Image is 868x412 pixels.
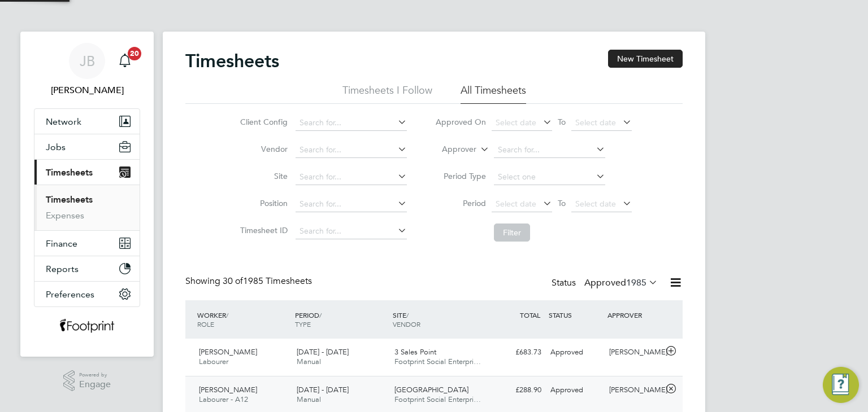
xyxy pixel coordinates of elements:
div: [PERSON_NAME] [605,381,663,400]
span: Preferences [46,289,94,300]
span: 1985 Timesheets [223,275,312,287]
span: [PERSON_NAME] [199,347,257,357]
label: Timesheet ID [237,225,288,235]
div: Timesheets [34,185,140,230]
span: Manual [297,357,321,366]
a: Expenses [46,210,84,221]
button: Network [34,109,140,134]
span: Timesheets [46,167,93,178]
span: TYPE [295,319,311,328]
a: 20 [114,43,136,79]
span: Network [46,116,81,127]
span: JB [80,54,95,68]
a: Go to home page [34,318,140,336]
span: Select date [575,199,616,209]
span: 3 Sales Point [394,347,436,357]
span: Powered by [79,370,111,380]
span: Jobs [46,142,66,152]
h2: Timesheets [185,50,279,72]
input: Select one [494,169,605,185]
span: / [406,310,409,319]
div: APPROVER [605,305,663,325]
span: ROLE [197,319,214,328]
label: Approved On [435,117,486,127]
button: Timesheets [34,160,140,185]
label: Vendor [237,144,288,154]
span: To [554,196,569,211]
div: £683.73 [487,343,546,362]
div: Showing [185,275,314,287]
input: Search for... [296,196,407,212]
label: Period Type [435,171,486,181]
span: 1985 [626,277,646,288]
span: Footprint Social Enterpri… [394,395,481,404]
input: Search for... [296,169,407,185]
div: PERIOD [292,305,390,334]
span: / [226,310,228,319]
input: Search for... [296,115,407,131]
a: JB[PERSON_NAME] [34,43,140,97]
span: 20 [128,47,141,60]
span: Reports [46,264,79,274]
div: Approved [546,343,605,362]
span: [GEOGRAPHIC_DATA] [394,385,468,395]
div: £288.90 [487,381,546,400]
span: / [319,310,322,319]
span: Manual [297,395,321,404]
img: wearefootprint-logo-retina.png [59,318,115,336]
button: Filter [494,223,530,242]
button: Jobs [34,134,140,159]
label: Client Config [237,117,288,127]
button: Finance [34,231,140,256]
div: Status [552,275,660,291]
label: Approver [426,144,476,155]
label: Approved [584,277,658,288]
label: Site [237,171,288,181]
input: Search for... [494,142,605,158]
li: All Timesheets [461,84,526,104]
button: Reports [34,256,140,281]
span: Labourer [199,357,228,366]
label: Position [237,198,288,208]
button: Engage Resource Center [823,367,859,403]
span: Select date [575,117,616,128]
label: Period [435,198,486,208]
span: Select date [496,117,536,128]
span: Finance [46,238,77,249]
a: Powered byEngage [63,370,111,392]
button: Preferences [34,282,140,306]
span: Labourer - A12 [199,395,248,404]
span: VENDOR [393,319,420,328]
li: Timesheets I Follow [342,84,432,104]
span: 30 of [223,275,243,287]
span: Engage [79,380,111,389]
div: WORKER [194,305,292,334]
input: Search for... [296,142,407,158]
input: Search for... [296,223,407,239]
span: Jack Berry [34,84,140,97]
span: [DATE] - [DATE] [297,385,349,395]
div: SITE [390,305,488,334]
span: Footprint Social Enterpri… [394,357,481,366]
nav: Main navigation [20,32,154,357]
div: Approved [546,381,605,400]
span: Select date [496,199,536,209]
span: [DATE] - [DATE] [297,347,349,357]
button: New Timesheet [608,50,683,68]
div: STATUS [546,305,605,325]
span: To [554,115,569,129]
a: Timesheets [46,194,93,205]
div: [PERSON_NAME] [605,343,663,362]
span: [PERSON_NAME] [199,385,257,395]
span: TOTAL [520,310,540,319]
